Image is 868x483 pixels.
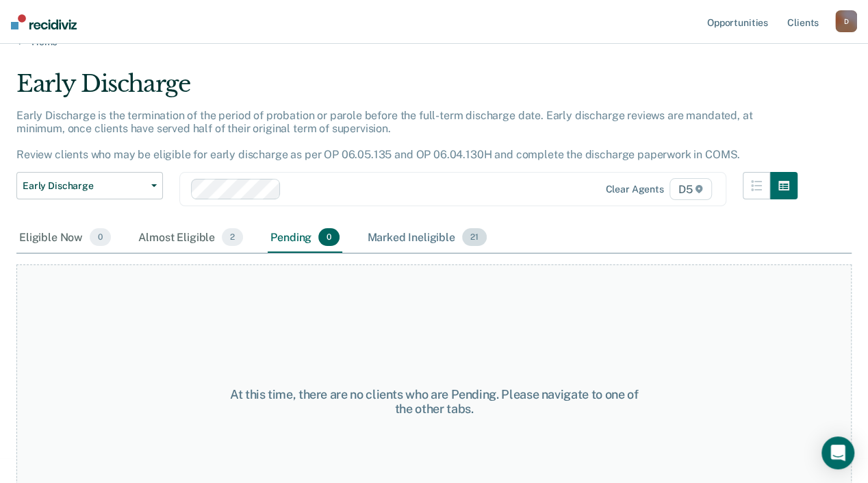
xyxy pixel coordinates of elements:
[136,223,246,253] div: Almost Eligible2
[835,10,857,32] button: D
[16,172,163,199] button: Early Discharge
[90,228,111,246] span: 0
[226,387,643,417] div: At this time, there are no clients who are Pending. Please navigate to one of the other tabs.
[222,228,243,246] span: 2
[821,436,854,469] div: Open Intercom Messenger
[268,223,342,253] div: Pending0
[11,14,77,29] img: Recidiviz
[669,178,713,200] span: D5
[318,228,340,246] span: 0
[16,109,752,162] p: Early Discharge is the termination of the period of probation or parole before the full-term disc...
[16,70,797,109] div: Early Discharge
[462,228,487,246] span: 21
[23,180,146,192] span: Early Discharge
[16,223,114,253] div: Eligible Now0
[605,184,663,195] div: Clear agents
[364,223,489,253] div: Marked Ineligible21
